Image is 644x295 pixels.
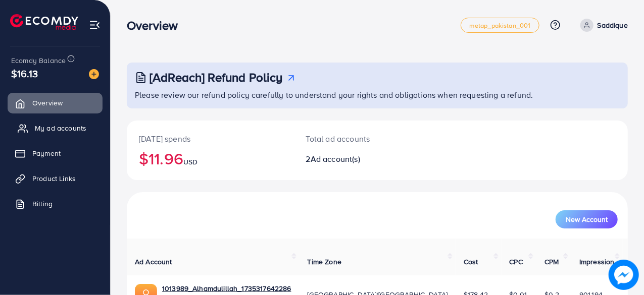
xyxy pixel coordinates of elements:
[135,257,172,267] span: Ad Account
[8,118,103,138] a: My ad accounts
[510,257,523,267] span: CPC
[8,143,103,163] a: Payment
[32,98,63,108] span: Overview
[566,216,608,223] span: New Account
[135,89,622,101] p: Please review our refund policy carefully to understand your rights and obligations when requesti...
[35,123,86,133] span: My ad accounts
[579,257,615,267] span: Impression
[150,70,283,85] h3: [AdReach] Refund Policy
[311,153,360,164] span: Ad account(s)
[139,133,282,145] p: [DATE] spends
[306,133,407,145] p: Total ad accounts
[598,19,628,31] p: Saddique
[461,18,539,33] a: metap_pakistan_001
[183,157,197,167] span: USD
[11,55,66,66] span: Ecomdy Balance
[11,66,38,81] span: $16.13
[544,257,559,267] span: CPM
[609,260,639,290] img: image
[139,149,282,168] h2: $11.96
[32,173,76,184] span: Product Links
[127,18,186,33] h3: Overview
[89,69,99,79] img: image
[32,199,53,209] span: Billing
[469,22,531,29] span: metap_pakistan_001
[8,168,103,189] a: Product Links
[8,194,103,214] a: Billing
[89,19,101,31] img: menu
[10,14,78,30] img: logo
[464,257,478,267] span: Cost
[306,154,407,164] h2: 2
[8,93,103,113] a: Overview
[162,283,291,293] a: 1013989_Alhamdulillah_1735317642286
[556,210,618,228] button: New Account
[32,148,61,158] span: Payment
[576,19,628,32] a: Saddique
[308,257,341,267] span: Time Zone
